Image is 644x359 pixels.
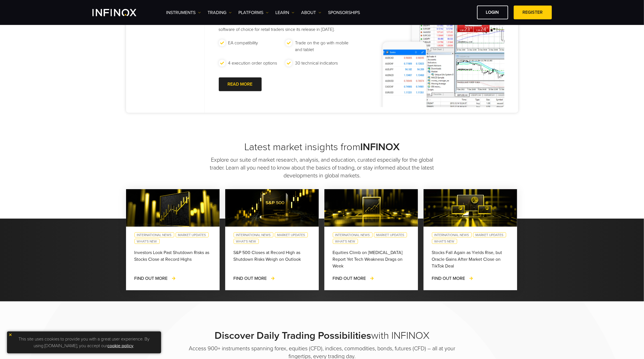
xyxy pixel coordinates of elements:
[8,333,12,337] img: yellow close icon
[295,40,350,53] p: Trade on the go with mobile and tablet
[228,60,277,67] p: 4 execution order options
[166,9,201,16] a: Instruments
[108,343,134,349] a: cookie policy
[92,9,150,16] a: INFINOX Logo
[182,330,462,342] h2: with INFINOX
[473,232,506,237] a: Market Updates
[234,275,275,282] a: FIND OUT MORE
[234,239,259,244] a: What's New
[333,249,410,269] div: Equities Climb on [MEDICAL_DATA] Report Yet Tech Weakness Drags on Week
[432,276,465,281] span: FIND OUT MORE
[276,9,294,16] a: Learn
[275,232,308,237] a: Market Updates
[360,141,400,153] strong: INFINOX
[126,141,518,153] h2: Latest market insights from
[333,275,375,282] a: FIND OUT MORE
[234,232,273,237] a: International News
[333,232,373,237] a: International News
[219,77,262,91] a: READ MORE
[134,239,160,244] a: What's New
[301,9,321,16] a: ABOUT
[333,239,358,244] a: What's New
[176,232,209,237] a: Market Updates
[234,276,267,281] span: FIND OUT MORE
[432,249,509,269] div: Stocks Fall Again as Yields Rise, but Oracle Gains After Market Close on TikTok Deal
[134,249,211,269] div: Investors Look Past Shutdown Risks as Stocks Close at Record Highs
[228,40,258,46] p: EA compatibility
[134,275,176,282] a: FIND OUT MORE
[432,239,457,244] a: What's New
[432,275,474,282] a: FIND OUT MORE
[134,232,174,237] a: International News
[328,9,360,16] a: SPONSORSHIPS
[374,232,407,237] a: Market Updates
[234,249,310,269] div: S&P 500 Closes at Record High as Shutdown Risks Weigh on Outlook
[432,232,472,237] a: International News
[215,330,371,342] strong: Discover Daily Trading Possibilities
[239,9,269,16] a: PLATFORMS
[514,6,552,19] a: REGISTER
[477,6,508,19] a: LOGIN
[209,156,435,180] p: Explore our suite of market research, analysis, and education, curated especially for the global ...
[333,276,366,281] span: FIND OUT MORE
[134,276,168,281] span: FIND OUT MORE
[208,9,232,16] a: TRADING
[295,60,338,67] p: 30 technical indicators
[10,334,158,351] p: This site uses cookies to provide you with a great user experience. By using [DOMAIN_NAME], you a...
